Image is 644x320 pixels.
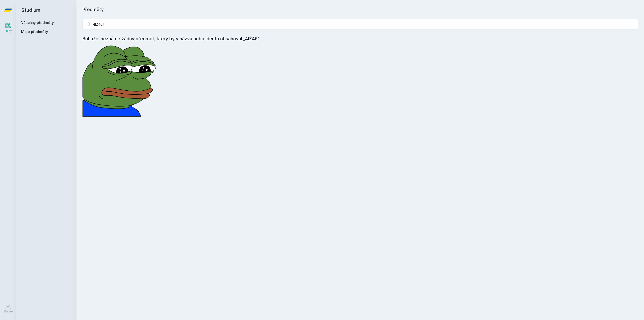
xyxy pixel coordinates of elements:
[83,6,638,13] h1: Předměty
[83,19,638,29] input: Název nebo ident předmětu…
[21,29,48,34] span: Moje předměty
[21,20,54,25] a: Všechny předměty
[5,29,12,33] div: Study
[1,301,15,316] a: Uživatel
[83,35,638,42] h4: Bohužel neznáme žádný předmět, který by v názvu nebo identu obsahoval „4IZ461”
[1,20,15,35] a: Study
[3,310,13,313] div: Uživatel
[83,42,158,117] img: error_picture.png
